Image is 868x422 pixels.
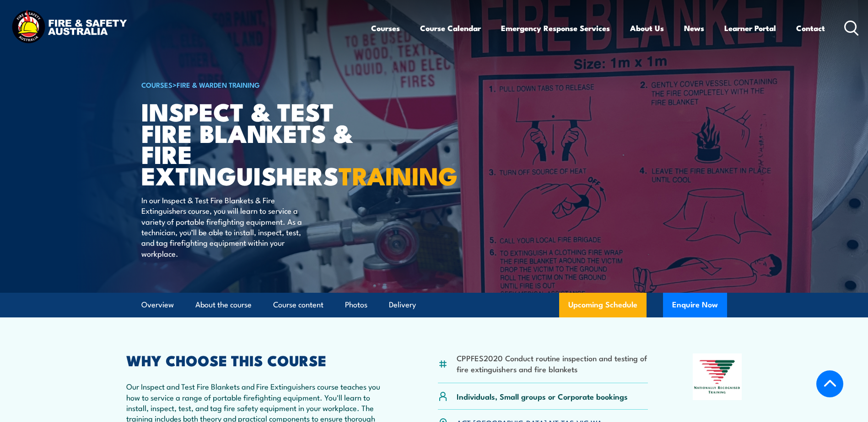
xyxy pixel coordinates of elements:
[126,353,394,366] h2: WHY CHOOSE THIS COURSE
[195,293,252,317] a: About the course
[457,391,628,401] p: Individuals, Small groups or Corporate bookings
[345,293,367,317] a: Photos
[693,353,742,400] img: Nationally Recognised Training logo.
[371,16,400,40] a: Courses
[177,79,260,90] a: Fire & Warden Training
[559,293,647,317] a: Upcoming Schedule
[724,16,776,40] a: Learner Portal
[389,293,416,317] a: Delivery
[684,16,704,40] a: News
[796,16,825,40] a: Contact
[141,195,308,258] p: In our Inspect & Test Fire Blankets & Fire Extinguishers course, you will learn to service a vari...
[141,100,367,186] h1: Inspect & Test Fire Blankets & Fire Extinguishers
[663,293,727,317] button: Enquire Now
[273,293,323,317] a: Course content
[457,353,648,374] li: CPPFES2020 Conduct routine inspection and testing of fire extinguishers and fire blankets
[630,16,664,40] a: About Us
[141,79,367,90] h6: >
[141,293,174,317] a: Overview
[501,16,610,40] a: Emergency Response Services
[339,156,458,194] strong: TRAINING
[420,16,481,40] a: Course Calendar
[141,79,173,90] a: COURSES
